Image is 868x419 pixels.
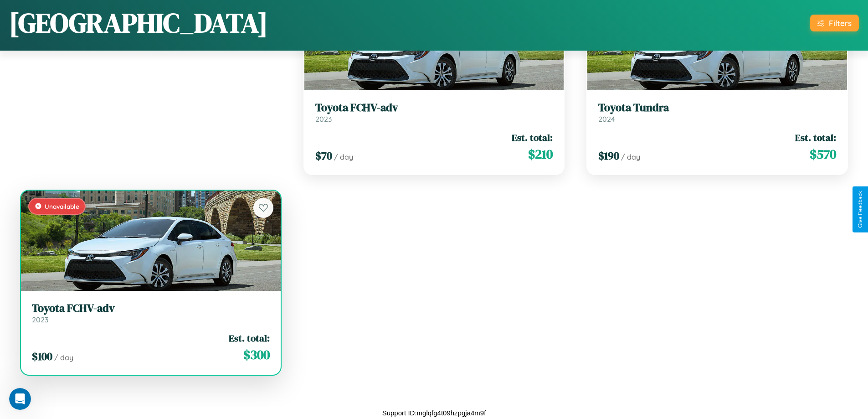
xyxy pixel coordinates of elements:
[229,331,270,345] span: Est. total:
[32,302,270,324] a: Toyota FCHV-adv2023
[315,148,332,163] span: $ 70
[528,145,553,163] span: $ 210
[315,101,553,114] h3: Toyota FCHV-adv
[315,101,553,124] a: Toyota FCHV-adv2023
[512,131,553,144] span: Est. total:
[598,101,836,124] a: Toyota Tundra2024
[598,101,836,114] h3: Toyota Tundra
[334,152,353,161] span: / day
[810,15,859,31] button: Filters
[598,148,619,163] span: $ 190
[243,346,270,364] span: $ 300
[315,114,332,124] span: 2023
[9,4,268,41] h1: [GEOGRAPHIC_DATA]
[32,349,52,364] span: $ 100
[857,191,863,228] div: Give Feedback
[9,388,31,410] iframe: Intercom live chat
[829,18,852,28] div: Filters
[32,315,48,324] span: 2023
[382,407,486,419] p: Support ID: mglqfg4t09hzpgja4m9f
[45,202,79,210] span: Unavailable
[810,145,836,163] span: $ 570
[795,131,836,144] span: Est. total:
[598,114,615,124] span: 2024
[32,302,270,315] h3: Toyota FCHV-adv
[621,152,640,161] span: / day
[54,353,73,362] span: / day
